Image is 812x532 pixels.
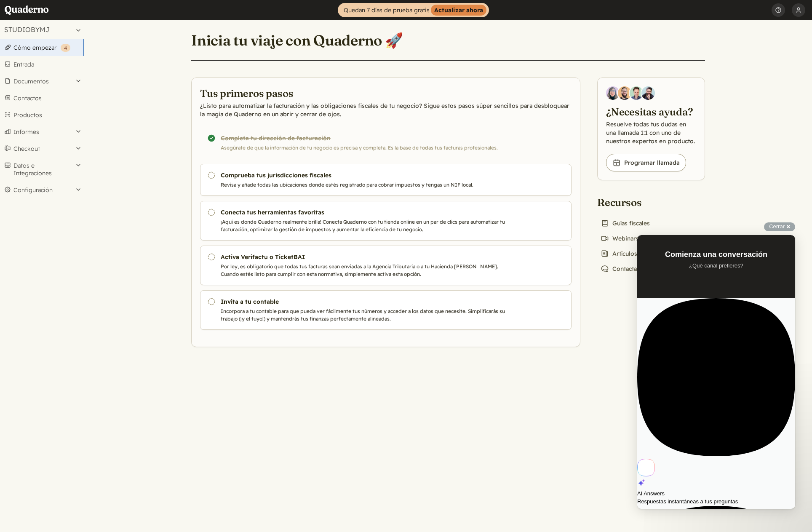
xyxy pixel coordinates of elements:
[597,217,653,229] a: Guías fiscales
[64,45,67,51] span: 4
[641,86,655,100] img: Javier Rubio, DevRel at Quaderno
[191,31,403,50] h1: Inicia tu viaje con Quaderno 🚀
[200,201,572,241] a: Conecta tus herramientas favoritas ¡Aquí es donde Quaderno realmente brilla! Conecta Quaderno con...
[200,290,572,330] a: Invita a tu contable Incorpora a tu contable para que pueda ver fácilmente tus números y acceder ...
[597,248,673,259] a: Artículos de soporte
[630,86,643,100] img: Ivo Oltmans, Business Developer at Quaderno
[221,171,508,179] h3: Comprueba tus jurisdicciones fiscales
[637,235,795,509] iframe: Help Scout Beacon - Live Chat, Contact Form, and Knowledge Base
[606,154,686,171] a: Programar llamada
[618,86,631,100] img: Jairo Fumero, Account Executive at Quaderno
[200,164,572,196] a: Comprueba tus jurisdicciones fiscales Revisa y añade todas las ubicaciones donde estés registrado...
[221,307,508,323] p: Incorpora a tu contable para que pueda ver fácilmente tus números y acceder a los datos que neces...
[597,263,676,275] a: Contacta con soporte
[338,3,489,17] a: Quedan 7 días de prueba gratisActualizar ahora
[606,120,696,145] p: Resuelve todas tus dudas en una llamada 1:1 con uno de nuestros expertos en producto.
[221,208,508,217] h3: Conecta tus herramientas favoritas
[221,181,508,189] p: Revisa y añade todas las ubicaciones donde estés registrado para cobrar impuestos y tengas un NIF...
[200,86,572,100] h2: Tus primeros pasos
[606,105,696,118] h2: ¿Necesitas ayuda?
[221,297,508,306] h3: Invita a tu contable
[431,5,486,16] strong: Actualizar ahora
[597,195,676,209] h2: Recursos
[606,86,620,100] img: Diana Carrasco, Account Executive at Quaderno
[597,233,642,244] a: Webinars
[200,246,572,285] a: Activa Verifactu o TicketBAI Por ley, es obligatorio que todas tus facturas sean enviadas a la Ag...
[200,102,572,118] p: ¿Listo para automatizar la facturación y las obligaciones fiscales de tu negocio? Sigue estos pas...
[221,253,508,261] h3: Activa Verifactu o TicketBAI
[764,222,795,231] button: Cerrar
[769,223,785,230] span: Cerrar
[221,218,508,233] p: ¡Aquí es donde Quaderno realmente brilla! Conecta Quaderno con tu tienda online en un par de clic...
[221,263,508,278] p: Por ley, es obligatorio que todas tus facturas sean enviadas a la Agencia Tributaria o a tu Hacie...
